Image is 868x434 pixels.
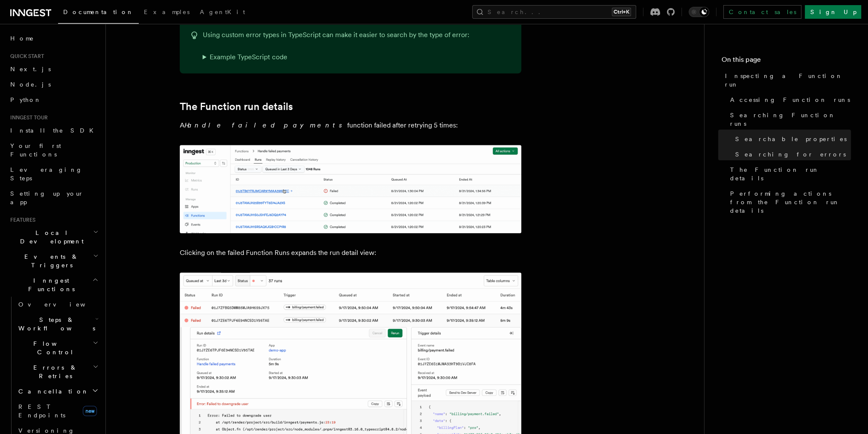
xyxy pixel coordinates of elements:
a: Node.js [7,77,100,92]
span: Next.js [10,66,51,72]
a: Overview [15,297,100,312]
button: Search...Ctrl+K [472,5,636,19]
span: Your first Functions [10,142,61,158]
span: AgentKit [200,9,245,15]
a: Python [7,92,100,107]
span: Steps & Workflows [15,315,95,333]
span: Errors & Retries [15,363,93,380]
span: Node.js [10,81,51,88]
span: Leveraging Steps [10,166,82,182]
button: Flow Control [15,336,100,360]
a: Accessing Function runs [727,92,851,107]
span: Documentation [63,9,134,15]
a: Inspecting a Function run [722,68,851,92]
p: A function failed after retrying 5 times: [180,119,521,131]
button: Local Development [7,225,100,249]
kbd: Ctrl+K [612,8,631,16]
a: Documentation [58,3,139,24]
button: Errors & Retries [15,360,100,384]
span: Searching Function runs [730,111,851,128]
a: Searchable properties [732,131,851,147]
span: new [83,406,97,416]
a: AgentKit [195,3,250,23]
a: Sign Up [805,5,861,19]
button: Cancellation [15,384,100,399]
a: Searching Function runs [727,107,851,131]
span: Flow Control [15,339,93,356]
a: Next.js [7,61,100,77]
a: REST Endpointsnew [15,399,100,423]
span: Python [10,96,41,103]
button: Inngest Functions [7,273,100,297]
span: Home [10,34,34,43]
span: Cancellation [15,387,89,396]
h4: On this page [722,55,851,68]
span: Local Development [7,229,93,246]
p: Clicking on the failed Function Runs expands the run detail view: [180,247,521,259]
span: Quick start [7,53,44,60]
span: Overview [18,301,106,308]
a: Performing actions from the Function run details [727,186,851,218]
span: REST Endpoints [18,403,65,419]
span: Events & Triggers [7,252,93,269]
a: The Function run details [727,162,851,186]
a: Setting up your app [7,186,100,210]
span: The Function run details [730,165,851,182]
span: Inngest tour [7,114,48,121]
button: Events & Triggers [7,249,100,273]
a: Leveraging Steps [7,162,100,186]
a: Contact sales [723,5,801,19]
button: Toggle dark mode [689,7,709,17]
span: Searchable properties [735,135,847,143]
span: Examples [144,9,190,15]
span: Accessing Function runs [730,95,850,104]
p: Using custom error types in TypeScript can make it easier to search by the type of error: [203,29,469,41]
span: Setting up your app [10,190,84,205]
a: The Function run details [180,101,293,113]
span: Searching for errors [735,150,846,159]
summary: Example TypeScript code [203,51,469,63]
img: The "Handle failed payments" Function runs list features a run in a failing state. [180,145,521,233]
span: Inngest Functions [7,276,92,293]
span: Features [7,217,35,223]
button: Steps & Workflows [15,312,100,336]
a: Searching for errors [732,147,851,162]
span: Inspecting a Function run [725,72,851,89]
a: Your first Functions [7,138,100,162]
em: Handle failed payments [184,121,347,129]
a: Examples [139,3,195,23]
a: Home [7,31,100,46]
a: Install the SDK [7,123,100,138]
span: Versioning [18,427,75,434]
span: Performing actions from the Function run details [730,189,851,215]
span: Install the SDK [10,127,99,134]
